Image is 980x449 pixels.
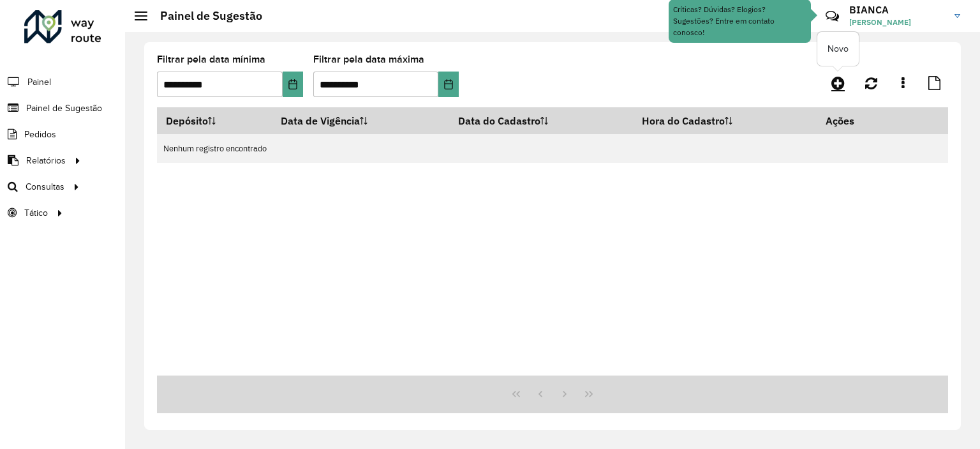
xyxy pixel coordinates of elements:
[633,107,817,134] th: Hora do Cadastro
[819,3,846,30] a: Contato Rápido
[817,32,859,66] div: Novo
[817,107,894,134] th: Ações
[24,206,48,220] span: Tático
[26,102,102,115] span: Painel de Sugestão
[272,107,450,134] th: Data de Vigência
[849,17,945,28] span: [PERSON_NAME]
[26,180,64,194] span: Consultas
[157,134,948,163] td: Nenhum registro encontrado
[157,52,265,67] label: Filtrar pela data mínima
[24,128,56,141] span: Pedidos
[849,4,945,16] h3: BIANCA
[157,107,272,134] th: Depósito
[26,154,66,167] span: Relatórios
[147,9,262,23] h2: Painel de Sugestão
[438,72,459,97] button: Choose Date
[283,72,303,97] button: Choose Date
[27,75,51,89] span: Painel
[313,52,424,67] label: Filtrar pela data máxima
[450,107,633,134] th: Data do Cadastro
